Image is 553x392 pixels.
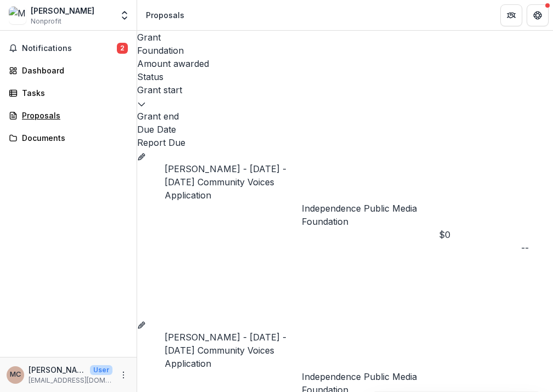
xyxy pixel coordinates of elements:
div: Proposals [22,110,123,121]
svg: sorted descending [137,100,146,109]
div: Grant start [137,83,553,110]
div: Grant [137,31,553,44]
div: Report Due [137,136,553,149]
div: $0 [439,228,521,241]
div: Status [137,70,553,83]
button: Open entity switcher [117,4,132,26]
div: Amount awarded [137,57,553,70]
button: More [117,368,130,382]
span: 2 [117,43,128,54]
button: Get Help [527,4,549,26]
button: Partners [500,4,522,26]
span: Notifications [22,44,117,53]
div: Dashboard [22,65,123,76]
div: Grant end [137,110,553,123]
p: Independence Public Media Foundation [302,202,439,228]
button: Grant a6a2ae45-8a20-4831-b33b-d2bdacef6435 [137,149,146,162]
p: [EMAIL_ADDRESS][DOMAIN_NAME] [29,376,112,385]
nav: breadcrumb [142,7,189,23]
a: Tasks [4,84,132,102]
div: [PERSON_NAME] [31,5,94,16]
a: [PERSON_NAME] - [DATE] - [DATE] Community Voices Application [165,163,286,201]
div: Marcus Clarke [10,371,21,378]
div: Due Date [137,123,553,136]
button: Grant fe7fc9af-4d5e-4755-82f4-e91cef2e4331 [137,317,146,331]
p: [PERSON_NAME] [29,364,86,376]
div: Foundation [137,44,553,57]
a: Documents [4,129,132,147]
div: Proposals [146,9,184,21]
div: Documents [22,132,123,144]
p: User [90,365,112,375]
span: Nonprofit [31,16,61,26]
a: Proposals [4,106,132,124]
a: [PERSON_NAME] - [DATE] - [DATE] Community Voices Application [165,332,286,369]
img: Marcus D Clarke [9,7,26,24]
button: Notifications2 [4,39,132,57]
a: Dashboard [4,61,132,79]
div: Tasks [22,87,123,99]
div: Grant start [137,83,553,96]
